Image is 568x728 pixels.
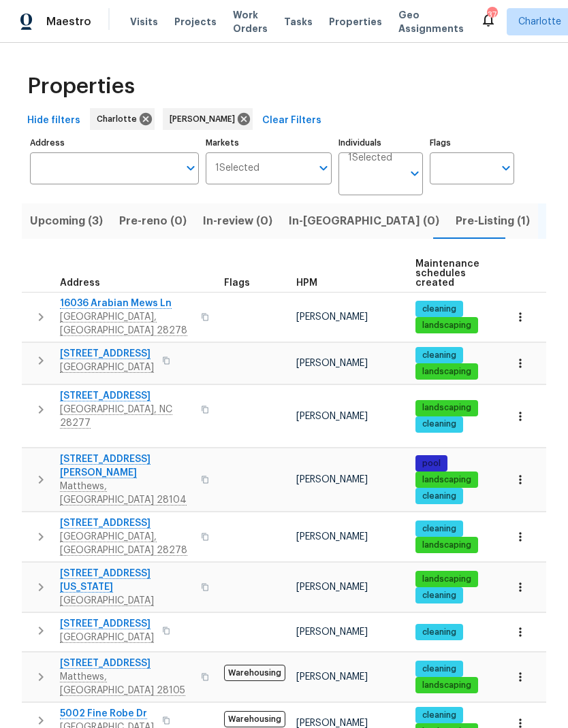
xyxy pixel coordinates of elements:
label: Address [30,139,199,147]
span: Charlotte [97,112,142,126]
span: Geo Assignments [398,8,464,35]
span: Pre-reno (0) [119,212,187,231]
span: landscaping [417,540,477,551]
span: [PERSON_NAME] [296,718,368,728]
button: Hide filters [22,108,86,133]
span: Visits [130,15,158,29]
span: Work Orders [233,8,268,35]
span: [PERSON_NAME] [296,582,368,592]
span: Warehousing [224,711,285,727]
span: 1 Selected [215,163,259,174]
span: Properties [27,80,135,93]
div: 37 [487,8,496,22]
span: Warehousing [224,665,285,681]
button: Open [496,159,516,178]
span: Projects [174,15,217,29]
span: Clear Filters [262,112,321,129]
button: Open [181,159,200,178]
span: HPM [296,278,317,288]
span: [PERSON_NAME] [296,412,368,421]
span: [PERSON_NAME] [170,112,240,126]
span: [PERSON_NAME] [296,475,368,484]
span: In-review (0) [203,212,272,231]
span: cleaning [417,418,462,430]
span: Charlotte [518,15,561,29]
span: Hide filters [27,112,80,129]
span: landscaping [417,320,477,331]
span: Maintenance schedules created [415,259,479,288]
span: Pre-Listing (1) [456,212,530,231]
span: landscaping [417,574,477,585]
label: Flags [430,139,514,147]
span: [PERSON_NAME] [296,312,368,322]
label: Individuals [338,139,423,147]
span: Upcoming (3) [30,212,103,231]
span: In-[GEOGRAPHIC_DATA] (0) [289,212,439,231]
span: landscaping [417,474,477,486]
span: [PERSON_NAME] [296,532,368,542]
span: cleaning [417,303,462,315]
span: cleaning [417,590,462,601]
span: Maestro [46,15,91,29]
button: Open [314,159,333,178]
span: 1 Selected [348,152,392,164]
span: Address [60,278,100,288]
label: Markets [206,139,332,147]
div: [PERSON_NAME] [163,108,253,130]
button: Clear Filters [257,108,327,133]
span: [PERSON_NAME] [296,672,368,682]
span: cleaning [417,710,462,721]
span: cleaning [417,663,462,675]
span: landscaping [417,402,477,414]
span: cleaning [417,350,462,361]
span: landscaping [417,680,477,691]
span: Properties [329,15,382,29]
span: Tasks [284,17,313,27]
span: landscaping [417,366,477,378]
div: Charlotte [90,108,155,130]
span: cleaning [417,627,462,638]
button: Open [405,164,424,183]
span: Flags [224,278,250,288]
span: pool [417,458,446,469]
span: [PERSON_NAME] [296,359,368,368]
span: [PERSON_NAME] [296,627,368,637]
span: cleaning [417,523,462,535]
span: cleaning [417,491,462,502]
